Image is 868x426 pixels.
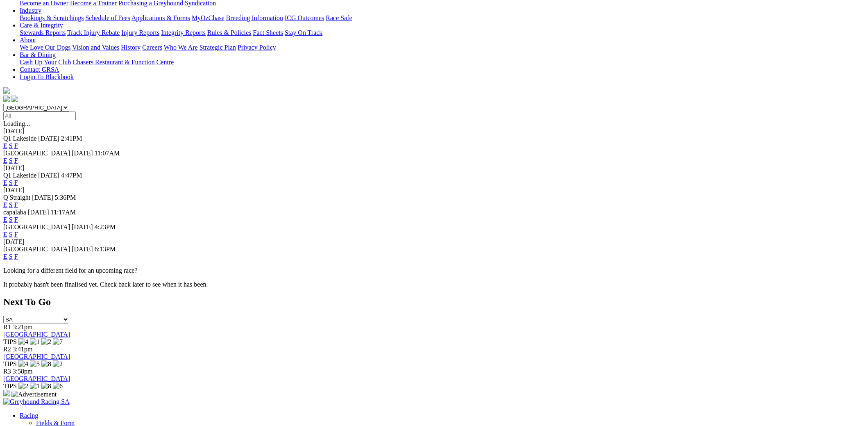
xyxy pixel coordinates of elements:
a: Bookings & Scratchings [20,14,84,21]
img: 1 [30,383,40,390]
a: S [9,216,13,223]
a: Applications & Forms [131,14,190,21]
span: [GEOGRAPHIC_DATA] [3,150,70,157]
a: MyOzChase [192,14,224,21]
span: [DATE] [72,223,93,230]
span: Q Straight [3,194,30,201]
span: 2:41PM [61,135,82,142]
input: Select date [3,112,76,120]
div: [DATE] [3,164,865,172]
div: [DATE] [3,128,865,135]
a: Racing [20,412,38,419]
span: [DATE] [72,246,93,253]
a: E [3,253,7,260]
a: About [20,36,36,43]
a: [GEOGRAPHIC_DATA] [3,375,70,382]
span: Q1 Lakeside [3,135,36,142]
span: R1 [3,323,11,330]
span: TIPS [3,360,17,367]
a: Fact Sheets [253,29,283,36]
a: Login To Blackbook [20,73,74,80]
a: Contact GRSA [20,66,59,73]
a: We Love Our Dogs [20,44,70,51]
span: Loading... [3,120,30,127]
a: F [14,231,18,238]
h2: Next To Go [3,296,865,308]
a: F [14,216,18,223]
a: Privacy Policy [238,44,276,51]
span: [DATE] [32,194,53,201]
a: E [3,157,7,164]
a: Stewards Reports [20,29,66,36]
img: 2 [18,383,28,390]
a: Cash Up Your Club [20,59,71,66]
a: Schedule of Fees [85,14,130,21]
p: Looking for a different field for an upcoming race? [3,267,865,274]
a: F [14,179,18,186]
img: Advertisement [11,391,57,398]
a: S [9,157,13,164]
a: History [121,44,141,51]
span: 3:21pm [13,323,33,330]
span: [GEOGRAPHIC_DATA] [3,246,70,253]
span: 3:58pm [13,368,33,375]
img: 4 [18,360,28,368]
img: twitter.svg [11,96,18,102]
img: 8 [41,383,51,390]
img: logo-grsa-white.png [3,87,10,94]
a: S [9,142,13,149]
a: S [9,201,13,208]
a: Race Safe [326,14,352,21]
a: Vision and Values [72,44,119,51]
span: 4:23PM [95,223,116,230]
img: Greyhound Racing SA [3,398,70,405]
img: 8 [41,360,51,368]
img: 2 [53,360,63,368]
span: [DATE] [72,150,93,157]
span: TIPS [3,338,17,345]
a: Stay On Track [285,29,322,36]
div: Care & Integrity [20,29,865,36]
div: About [20,44,865,51]
a: E [3,142,7,149]
div: Bar & Dining [20,59,865,66]
div: Industry [20,14,865,22]
a: [GEOGRAPHIC_DATA] [3,353,70,360]
img: 1 [30,338,40,346]
a: Bar & Dining [20,51,56,58]
a: Integrity Reports [161,29,206,36]
span: 11:17AM [51,209,76,216]
a: Rules & Policies [207,29,252,36]
span: R2 [3,346,11,353]
span: [DATE] [38,135,59,142]
a: S [9,253,13,260]
a: Chasers Restaurant & Function Centre [73,59,174,66]
a: Who We Are [164,44,198,51]
a: Injury Reports [121,29,159,36]
img: 7 [53,338,63,346]
a: F [14,142,18,149]
img: 4 [18,338,28,346]
span: 11:07AM [95,150,120,157]
a: E [3,201,7,208]
span: [DATE] [28,209,49,216]
a: Breeding Information [226,14,283,21]
span: 3:41pm [13,346,33,353]
a: S [9,231,13,238]
a: ICG Outcomes [285,14,324,21]
img: 2 [41,338,51,346]
img: 6 [53,383,63,390]
a: Industry [20,7,41,14]
img: 15187_Greyhounds_GreysPlayCentral_Resize_SA_WebsiteBanner_300x115_2025.jpg [3,390,10,396]
span: [DATE] [38,172,59,179]
a: E [3,216,7,223]
img: 5 [30,360,40,368]
span: 5:36PM [55,194,76,201]
a: S [9,179,13,186]
span: capalaba [3,209,26,216]
partial: It probably hasn't been finalised yet. Check back later to see when it has been. [3,281,208,288]
a: F [14,157,18,164]
span: TIPS [3,383,17,390]
span: 4:47PM [61,172,82,179]
span: [GEOGRAPHIC_DATA] [3,223,70,230]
